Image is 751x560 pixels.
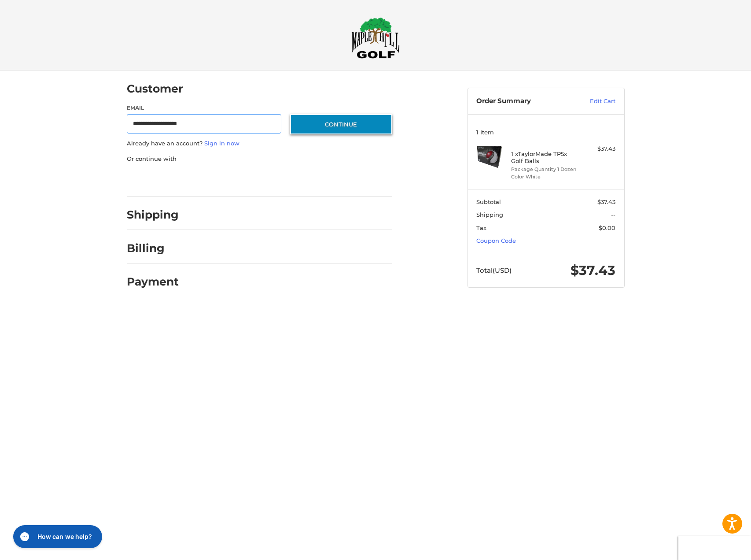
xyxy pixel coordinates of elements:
a: Sign in now [204,140,239,147]
h2: Customer [127,82,183,96]
iframe: Google Customer Reviews [678,536,751,560]
iframe: PayPal-paypal [124,172,190,188]
h2: Billing [127,241,178,255]
p: Or continue with [127,155,392,163]
p: Already have an account? [127,139,392,148]
iframe: PayPal-venmo [273,172,339,188]
span: Tax [476,224,486,231]
iframe: PayPal-paylater [199,172,265,188]
li: Color White [511,173,578,181]
h2: Shipping [127,208,179,222]
div: $37.43 [581,145,615,153]
h4: 1 x TaylorMade TP5x Golf Balls [511,150,578,165]
a: Edit Cart [571,97,615,106]
span: Shipping [476,211,503,218]
span: Subtotal [476,198,501,205]
label: Email [127,104,282,112]
span: Total (USD) [476,266,512,274]
a: Coupon Code [476,237,516,244]
span: $0.00 [599,224,615,231]
iframe: Gorgias live chat messenger [9,522,105,551]
span: $37.43 [597,198,615,205]
h3: 1 Item [476,129,615,136]
span: $37.43 [571,262,615,278]
span: -- [611,211,615,218]
li: Package Quantity 1 Dozen [511,166,578,173]
img: Maple Hill Golf [351,17,400,59]
button: Continue [290,114,392,134]
h3: Order Summary [476,97,571,106]
h2: Payment [127,275,179,289]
